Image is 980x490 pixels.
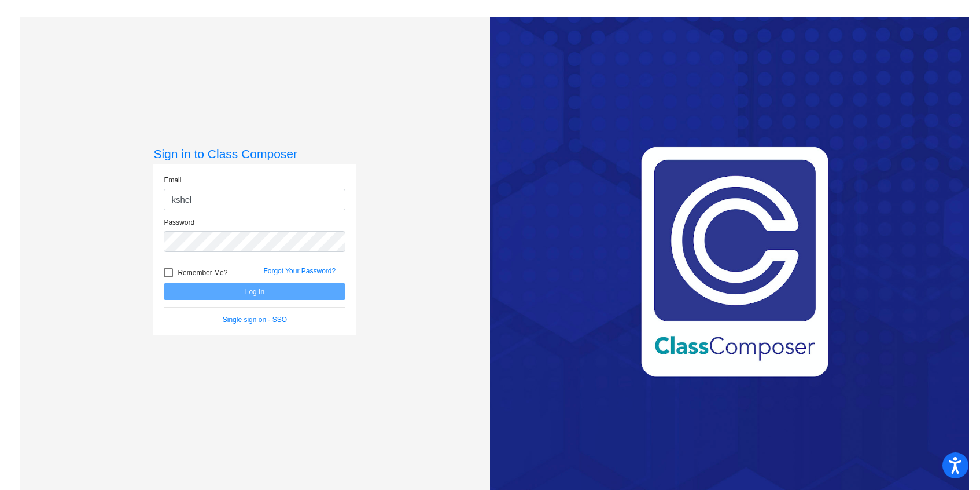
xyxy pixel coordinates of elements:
h3: Sign in to Class Composer [153,147,356,161]
label: Password [164,217,194,228]
label: Email [164,175,181,185]
span: Remember Me? [178,266,227,280]
a: Single sign on - SSO [223,316,287,324]
a: Forgot Your Password? [263,267,336,275]
button: Log In [164,283,345,300]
